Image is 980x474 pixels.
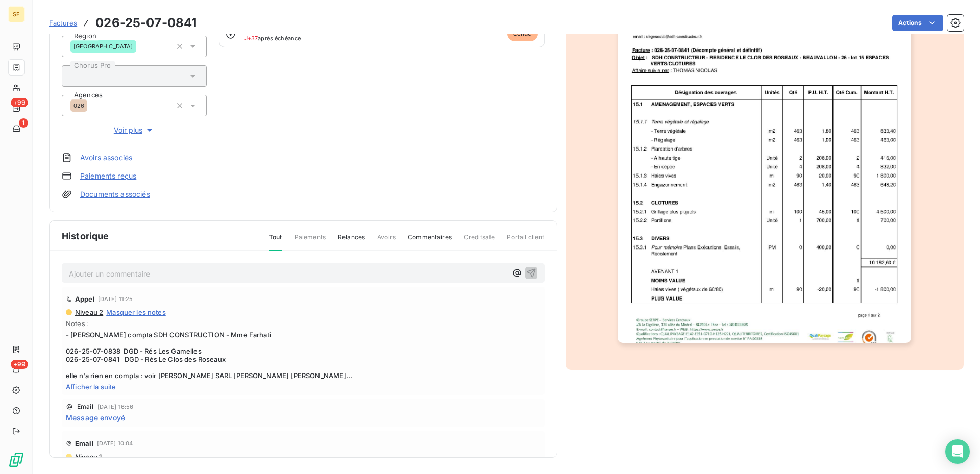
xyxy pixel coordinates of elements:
div: Open Intercom Messenger [945,439,970,464]
span: Niveau 1 [74,453,102,461]
span: Message envoyé [66,412,125,423]
span: Commentaires [408,233,452,250]
span: [DATE] 11:25 [98,296,133,302]
span: Paiements [295,233,326,250]
span: 026 [73,103,84,109]
span: - [PERSON_NAME] compta SDH CONSTRUCTION - Mme Farhati 026-25-07-0838 DGD - Rés Les Gamelles 026-2... [66,331,541,380]
div: SE [8,6,24,22]
span: [DATE] 16:56 [97,404,134,410]
span: Factures [49,19,77,27]
img: Logo LeanPay [8,452,24,468]
span: +99 [11,360,28,369]
span: Afficher la suite [66,383,541,391]
span: Notes : [66,319,541,328]
a: Avoirs associés [80,153,132,163]
span: Creditsafe [464,233,495,250]
span: Masquer les notes [106,308,166,316]
span: après échéance [244,35,301,41]
button: Voir plus [62,124,207,136]
span: Tout [269,233,282,251]
span: Portail client [507,233,544,250]
span: Relances [338,233,365,250]
button: Actions [892,15,943,31]
span: Voir plus [114,125,155,135]
span: Niveau 2 [74,308,103,316]
span: +99 [11,98,28,107]
span: Historique [62,229,109,243]
h3: 026-25-07-0841 [95,14,197,32]
span: Appel [75,295,95,303]
a: Factures [49,18,77,28]
a: Paiements reçus [80,171,136,181]
a: Documents associés [80,189,150,199]
span: [GEOGRAPHIC_DATA] [73,43,133,49]
span: 1 [19,118,28,128]
span: Email [77,404,93,410]
span: J+37 [244,35,258,42]
span: [DATE] 10:04 [97,440,133,446]
span: Avoirs [377,233,396,250]
span: Email [75,439,94,447]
